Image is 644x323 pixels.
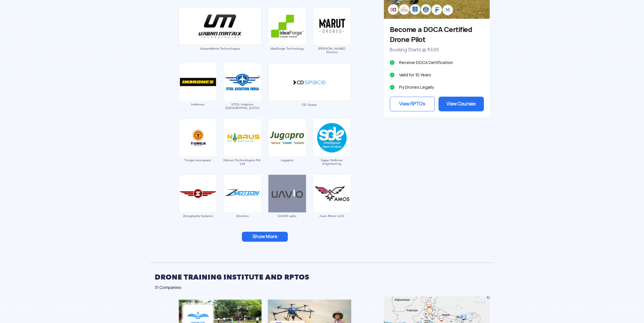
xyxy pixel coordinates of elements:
[390,71,484,79] li: Valid for 10 Years
[223,135,262,165] a: Nibrus Technologies Pvt. Ltd
[178,214,217,218] span: Zerogravity Systems
[390,83,484,91] li: Fly Drones Legally
[312,191,351,218] a: Auto Micro UAS
[268,103,351,106] span: CD Space
[312,214,351,218] span: Auto Micro UAS
[268,7,306,45] img: ic_ideaforge.png
[268,47,307,50] span: IdeaForge Technology
[390,46,484,54] p: Booking Starts @ ₹499
[223,174,262,213] img: ic_zmotion.png
[179,174,217,213] img: ic_zerogravity.png
[390,58,484,67] li: Receive DGCA Certification
[155,285,490,290] div: 31 Companies
[313,7,351,45] img: ic_marutdrones.png
[223,79,262,110] a: VTOL Aviation [GEOGRAPHIC_DATA]
[312,135,351,165] a: Sagar Defence Engineering
[313,174,351,213] img: ic_automicro.png
[223,191,262,218] a: Zmotion
[178,102,217,106] span: Indrones
[223,214,262,218] span: Zmotion
[268,158,307,162] span: Jugapro
[178,158,217,162] span: Tunga Aerospace
[223,63,262,101] img: ic_vtolaviation.png
[223,158,262,165] span: Nibrus Technologies Pvt. Ltd
[268,23,307,50] a: IdeaForge Technology
[178,7,262,45] img: ic_urbanmatrix_double.png
[268,79,351,106] a: CD Space
[223,102,262,110] span: VTOL Aviation [GEOGRAPHIC_DATA]
[179,119,217,157] img: img_tunga.png
[155,270,490,285] h2: DRONE TRAINING INSTITUTE AND RPTOS
[312,47,351,54] span: [PERSON_NAME] Drones
[313,119,351,157] img: ic_sagardefence.png
[268,63,351,101] img: ic_cdspace_double.png
[268,119,306,157] img: ic_jugapro.png
[390,25,484,45] h3: Become a DGCA Certified Drone Pilot
[178,23,262,51] a: UrbanMatrix Technologies
[312,158,351,165] span: Sagar Defence Engineering
[223,119,262,157] img: ic_nibrus.png
[178,191,217,218] a: Zerogravity Systems
[268,135,307,162] a: Jugapro
[178,135,217,162] a: Tunga Aerospace
[178,47,262,50] span: UrbanMatrix Technologies
[439,97,484,111] a: View Courses
[268,214,307,218] span: UAVIO Labs
[390,97,435,111] a: View RPTOs
[179,63,217,101] img: ic_indrones.png
[242,232,288,242] button: Show More
[178,79,217,106] a: Indrones
[268,174,306,213] img: img_uavio.png
[268,191,307,218] a: UAVIO Labs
